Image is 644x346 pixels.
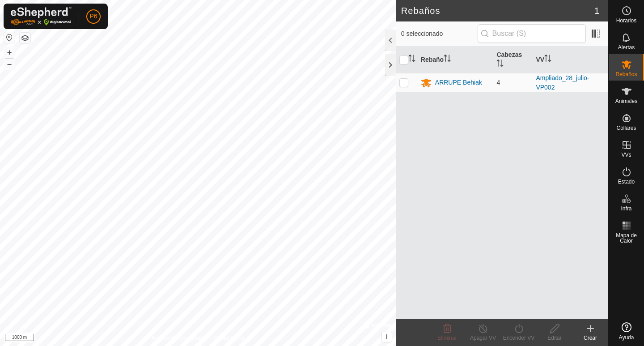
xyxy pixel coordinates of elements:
a: Contáctenos [214,334,244,342]
div: ARRUPE Behiak [435,78,482,87]
span: Ayuda [619,335,634,340]
div: Apagar VV [465,334,501,342]
th: Cabezas [493,47,532,73]
span: P6 [89,12,97,21]
span: 0 seleccionado [401,29,478,38]
a: Ampliado_28_julio-VP002 [536,74,589,91]
div: Crear [572,334,608,342]
div: Encender VV [501,334,537,342]
span: Eliminar [437,335,457,341]
span: 1 [594,4,599,17]
p-sorticon: Activar para ordenar [496,61,504,68]
p-sorticon: Activar para ordenar [444,56,451,63]
span: Estado [618,179,635,184]
button: – [4,59,15,69]
p-sorticon: Activar para ordenar [544,56,551,63]
button: + [4,47,15,58]
a: Política de Privacidad [152,334,203,342]
span: Animales [615,98,637,104]
span: 4 [496,79,500,86]
h2: Rebaños [401,5,594,16]
span: Mapa de Calor [611,233,642,243]
span: Horarios [616,18,636,23]
span: Collares [616,125,636,131]
span: Rebaños [615,72,637,77]
button: Restablecer Mapa [4,32,15,43]
p-sorticon: Activar para ordenar [408,56,415,63]
th: VV [532,47,608,73]
button: i [382,332,392,342]
div: Editar [537,334,572,342]
button: Capas del Mapa [20,33,30,43]
span: Infra [621,206,631,211]
th: Rebaño [417,47,493,73]
span: VVs [621,152,631,158]
img: Logo Gallagher [11,7,72,26]
span: Alertas [618,45,635,50]
a: Ayuda [609,319,644,344]
span: i [386,333,388,341]
input: Buscar (S) [478,24,586,43]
